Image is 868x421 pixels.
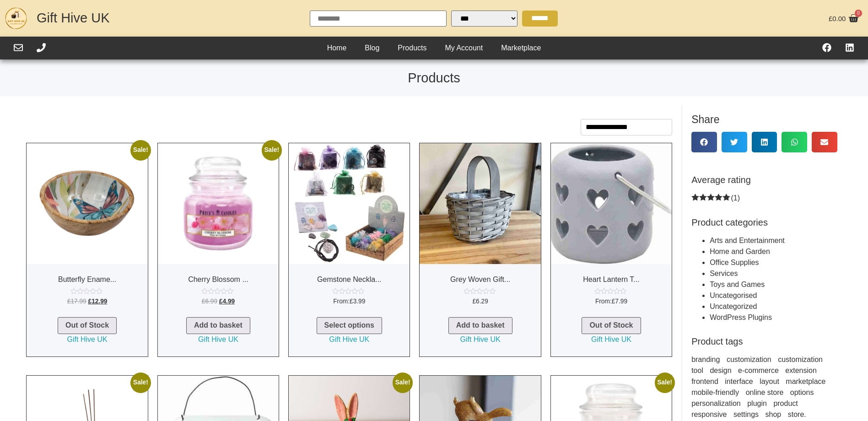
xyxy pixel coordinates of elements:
nav: Header Menu [318,41,550,55]
bdi: 6.29 [472,298,488,305]
h2: Gemstone Neckla... [289,271,410,287]
span: £ [350,298,353,305]
a: Office Supplies [710,259,759,266]
h2: Butterfly Ename... [27,271,147,287]
img: GHUK-Site-Icon-2024-2 [5,7,27,30]
bdi: 6.99 [202,298,217,305]
a: Marketplace [492,41,550,55]
a: Gift Hive UK [460,334,501,345]
span: Rated out of 5 [691,193,731,219]
div: Rated 0 out of 5 [332,288,366,294]
a: Find Us On LinkedIn [845,43,854,52]
span: From: [551,297,672,307]
div: Rated 0 out of 5 [464,288,497,294]
a: Read more about “Butterfly Enamel Bowl” [58,317,117,335]
a: Gemstone Neckla...Rated 0 out of 5 From:£3.99 [289,143,410,310]
h2: Heart Lantern T... [551,271,672,287]
a: e-commerce (1 product) [738,367,779,374]
a: Call Us [37,43,46,52]
a: Email Us [14,43,23,52]
h1: Products [5,71,863,85]
a: Add to basket: “Grey Woven Gift Basket” [448,317,512,335]
a: Grey Woven Gift...Rated 0 out of 5 £6.29 [420,143,540,310]
bdi: 7.99 [612,298,627,305]
a: layout (1 product) [760,378,779,385]
a: Toys and Games [710,281,765,288]
a: Select options for “Gemstone Necklace Kit” [317,317,382,335]
a: Uncategorized [710,302,757,310]
div: Share on whatsapp [782,132,807,152]
a: Sale! Cherry Blossom ...Rated 0 out of 5 [158,143,279,310]
h5: Average rating [691,174,837,185]
a: shop (1 product) [766,410,782,418]
a: responsive (1 product) [691,410,727,418]
a: branding (1 product) [691,356,720,363]
div: Rated 0 out of 5 [201,288,235,294]
h5: Share [691,114,837,125]
span: Sale! [655,372,675,393]
a: plugin (1 product) [747,399,767,407]
img: Gemstone Necklace Kit [289,143,410,264]
span: £ [472,298,476,305]
a: product (1 product) [773,399,798,407]
a: extension (1 product) [785,367,817,374]
a: Arts and Entertainment [710,237,785,244]
a: frontend (1 product) [691,378,718,385]
div: Rated 0 out of 5 [594,288,628,294]
div: Share on facebook [691,132,717,152]
span: £ [219,298,223,305]
a: Ratedout of 5(1) [691,194,740,202]
a: Uncategorised [710,291,757,299]
a: Home and Garden [710,248,770,255]
a: marketplace (1 product) [786,378,825,385]
span: Sale! [130,140,151,160]
a: online store (1 product) [746,389,784,396]
a: options (1 product) [790,389,814,396]
bdi: 17.99 [67,298,86,305]
a: WordPress Plugins [710,313,772,321]
img: Butterfly Enamel Bowl [27,143,147,264]
bdi: 3.99 [350,298,365,305]
a: Gift Hive UK [37,11,110,25]
h2: Grey Woven Gift... [420,271,540,287]
span: From: [289,297,410,307]
a: Sale! Butterfly Ename...Rated 0 out of 5 [27,143,147,310]
span: £ [67,298,71,305]
span: 0 [855,10,862,17]
a: Services [710,270,738,277]
span: Sale! [262,140,282,160]
a: £0.00 0 [826,11,861,26]
h5: Product categories [691,217,837,228]
a: personalization (1 product) [691,399,741,407]
bdi: 4.99 [219,298,235,305]
a: Gift Hive UK [329,334,369,345]
div: Call Us [37,43,46,54]
span: Sale! [130,372,151,393]
a: Add to basket: “Cherry Blossom Small Jar Candle” [186,317,250,335]
a: mobile-friendly (1 product) [691,389,739,396]
a: Home [318,41,356,55]
a: Blog [356,41,388,55]
a: Gift Hive UK [198,334,238,345]
bdi: 12.99 [88,298,108,305]
a: My Account [436,41,492,55]
div: Share on email [812,132,837,152]
a: Gift Hive UK [591,334,631,345]
a: design (1 product) [710,367,731,374]
a: interface (1 product) [725,378,753,385]
img: Heart Lantern T-light holder [551,143,672,264]
img: Cherry Blossom Small Jar Candle [158,143,279,264]
a: store. (1 product) [788,410,806,418]
span: Sale! [393,372,413,393]
span: £ [612,298,615,305]
h5: Product tags [691,336,837,347]
a: Select options for “Heart Lantern T-light holder” [582,317,641,335]
div: Share on linkedin [752,132,777,152]
a: Products [388,41,436,55]
div: Rated 0 out of 5 [70,288,104,294]
span: £ [88,298,92,305]
span: £ [202,298,205,305]
a: Gift Hive UK [67,334,108,345]
a: Heart Lantern T...Rated 0 out of 5 From:£7.99 [551,143,672,310]
a: settings (1 product) [733,410,759,418]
